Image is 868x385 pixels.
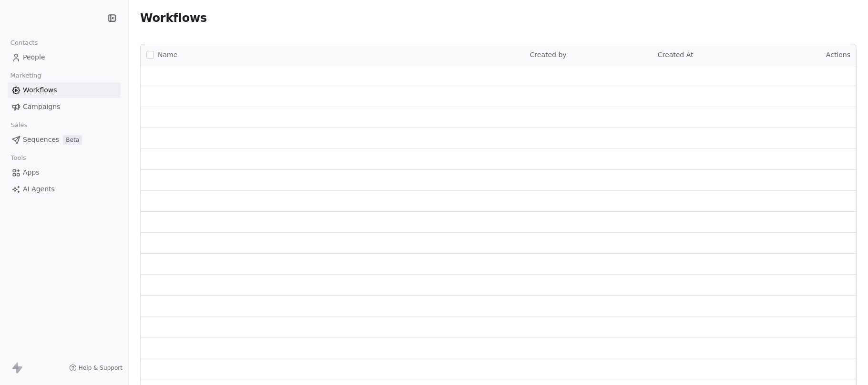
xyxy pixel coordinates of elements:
span: Workflows [23,85,57,95]
span: Apps [23,168,40,178]
span: Campaigns [23,102,60,112]
span: Help & Support [79,364,123,372]
span: Contacts [6,36,42,50]
span: Sales [7,118,31,132]
a: SequencesBeta [8,132,121,148]
a: Apps [8,165,121,180]
span: Actions [826,51,850,59]
span: People [23,52,45,62]
span: Beta [63,135,82,145]
a: AI Agents [8,181,121,197]
span: Sequences [23,135,59,145]
span: Marketing [6,69,45,83]
a: Campaigns [8,99,121,115]
a: Help & Support [69,364,123,372]
span: Tools [7,151,30,165]
a: People [8,49,121,65]
span: Created At [658,51,694,59]
span: Name [158,50,177,60]
span: Workflows [140,11,207,25]
a: Workflows [8,82,121,98]
span: Created by [530,51,567,59]
span: AI Agents [23,184,55,194]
